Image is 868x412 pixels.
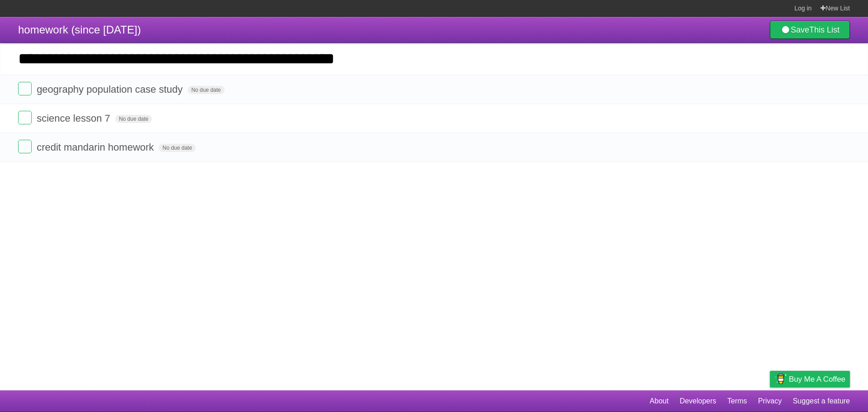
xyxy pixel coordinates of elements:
[18,111,32,124] label: Done
[18,82,32,95] label: Done
[37,84,185,95] span: geography population case study
[770,21,850,39] a: SaveThis List
[809,25,840,34] b: This List
[115,115,152,123] span: No due date
[18,140,32,153] label: Done
[793,393,850,410] a: Suggest a feature
[727,393,747,410] a: Terms
[789,371,845,387] span: Buy me a coffee
[159,144,195,152] span: No due date
[770,371,850,388] a: Buy me a coffee
[188,86,224,94] span: No due date
[37,113,113,124] span: science lesson 7
[37,142,156,153] span: credit mandarin homework
[758,393,782,410] a: Privacy
[650,393,669,410] a: About
[679,393,716,410] a: Developers
[18,24,141,36] span: homework (since [DATE])
[774,371,787,387] img: Buy me a coffee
